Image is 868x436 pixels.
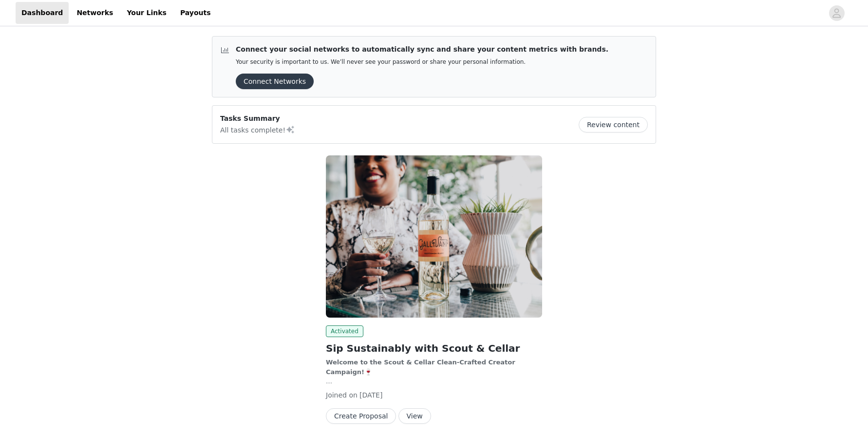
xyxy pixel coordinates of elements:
span: Joined on [326,391,358,399]
button: View [398,408,431,424]
a: Networks [71,2,119,24]
div: avatar [832,5,841,21]
button: Review content [579,117,648,133]
a: Your Links [121,2,172,24]
h2: Sip Sustainably with Scout & Cellar [326,341,542,356]
strong: Welcome to the Scout & Cellar Clean-Crafted Creator Campaign! [326,359,515,376]
p: Tasks Summary [220,114,295,124]
img: Scout & Cellar [326,155,542,318]
a: View [398,413,431,420]
p: Connect your social networks to automatically sync and share your content metrics with brands. [236,44,608,55]
span: Activated [326,325,363,337]
p: 🍷 [326,358,542,377]
p: Your security is important to us. We’ll never see your password or share your personal information. [236,58,608,66]
p: All tasks complete! [220,124,295,135]
button: Connect Networks [236,74,314,89]
a: Dashboard [16,2,69,24]
a: Payouts [174,2,217,24]
span: [DATE] [359,391,382,399]
button: Create Proposal [326,408,396,424]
